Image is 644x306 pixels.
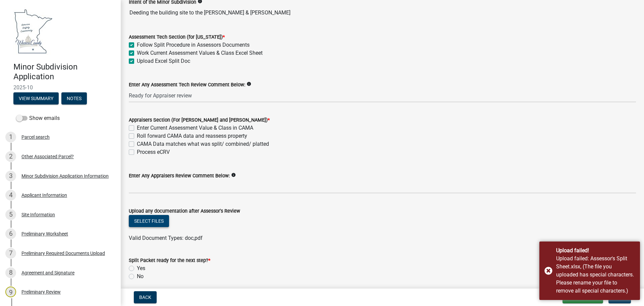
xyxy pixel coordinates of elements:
label: No [137,272,144,280]
button: Back [134,291,157,303]
h4: Minor Subdivision Application [13,62,115,82]
div: Site Information [21,212,55,217]
div: 4 [5,190,16,201]
div: 7 [5,248,16,259]
div: Minor Subdivision Application Information [21,174,109,178]
span: Valid Document Types: doc,pdf [129,235,203,241]
label: Appraisers Section (For [PERSON_NAME] and [PERSON_NAME]) [129,118,270,123]
label: Upload Excel Split Doc [137,57,190,65]
label: Work Current Assessment Values & Class Excel Sheet [137,49,263,57]
label: Enter Current Assessment Value & Class in CAMA [137,124,253,132]
div: 8 [5,267,16,278]
div: Upload failed: Assessor's Split Sheet.xlsx, (The file you uploaded has special characters. Please... [556,255,635,295]
label: Follow Split Procedure in Assessors Documents [137,41,250,49]
div: 3 [5,171,16,181]
div: Preliminary Review [21,290,61,294]
wm-modal-confirm: Summary [13,96,59,101]
div: 9 [5,287,16,297]
div: Preliminary Worksheet [21,231,68,236]
button: Select files [129,215,169,227]
label: Show emails [16,114,60,122]
div: Agreement and Signature [21,270,74,275]
div: 6 [5,228,16,239]
div: Upload failed! [556,247,635,255]
label: Upload any documentation after Assessor's Review [129,209,240,214]
label: CAMA Data matches what was split/ combined/ platted [137,140,269,148]
button: Notes [61,92,87,104]
label: Enter Any Assessment Tech Review Comment Below: [129,83,245,87]
label: Roll forward CAMA data and reassess property [137,132,247,140]
img: Waseca County, Minnesota [13,7,53,55]
div: Parcel search [21,135,50,139]
span: Back [139,295,151,300]
div: 2 [5,151,16,162]
i: info [231,173,236,177]
label: Process eCRV [137,148,170,156]
i: info [247,82,251,86]
div: Preliminary Required Documents Upload [21,251,105,256]
wm-modal-confirm: Notes [61,96,87,101]
span: 2025-10 [13,84,107,91]
label: Enter Any Appraisers Review Comment Below: [129,174,230,178]
div: 1 [5,132,16,142]
div: Applicant Information [21,193,67,198]
label: Split Packet ready for the next step? [129,258,210,263]
label: Assessment Tech Section (for [US_STATE]) [129,35,225,40]
div: 5 [5,209,16,220]
label: Yes [137,264,145,272]
button: View Summary [13,92,59,104]
div: Other Associated Parcel? [21,154,74,159]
